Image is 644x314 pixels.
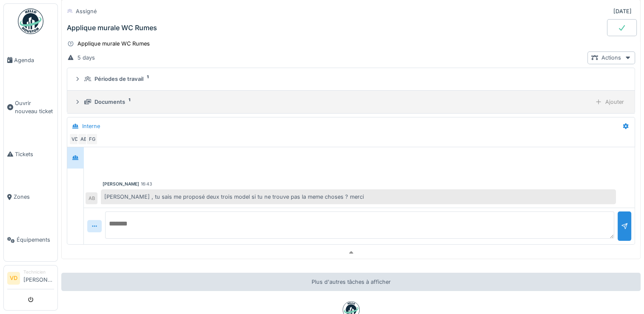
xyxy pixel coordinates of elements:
[587,51,635,64] div: Actions
[141,181,152,187] div: 16:43
[94,75,143,83] div: Périodes de travail
[23,269,54,287] li: [PERSON_NAME]
[71,71,631,87] summary: Périodes de travail1
[14,193,54,201] span: Zones
[76,7,97,15] div: Assigné
[101,189,616,204] div: [PERSON_NAME] , tu sais me proposé deux trois model si tu ne trouve pas la meme choses ? merci
[7,269,54,289] a: VD Technicien[PERSON_NAME]
[4,176,57,219] a: Zones
[67,24,157,32] div: Applique murale WC Rumes
[77,54,95,62] div: 5 days
[15,99,54,115] span: Ouvrir nouveau ticket
[18,9,43,34] img: Badge_color-CXgf-gQk.svg
[69,133,81,145] div: VD
[23,269,54,275] div: Technicien
[77,133,89,145] div: AB
[17,236,54,244] span: Équipements
[4,218,57,261] a: Équipements
[77,40,150,48] div: Applique murale WC Rumes
[4,133,57,176] a: Tickets
[7,272,20,285] li: VD
[14,56,54,64] span: Agenda
[4,82,57,133] a: Ouvrir nouveau ticket
[4,39,57,82] a: Agenda
[103,181,139,187] div: [PERSON_NAME]
[86,192,97,204] div: AB
[82,122,100,130] div: Interne
[86,133,98,145] div: FG
[613,7,632,15] div: [DATE]
[15,150,54,158] span: Tickets
[94,98,125,106] div: Documents
[591,96,628,108] div: Ajouter
[71,94,631,110] summary: Documents1Ajouter
[61,273,641,291] div: Plus d'autres tâches à afficher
